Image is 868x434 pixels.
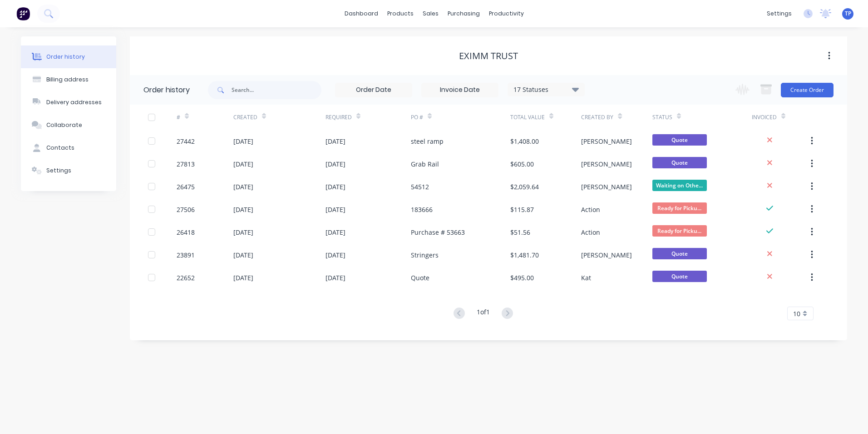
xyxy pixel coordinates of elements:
[411,159,439,169] div: Grab Rail
[340,7,383,20] a: dashboard
[143,85,190,96] div: Order history
[411,273,429,283] div: Quote
[411,105,510,130] div: PO #
[325,113,352,121] div: Required
[46,167,71,175] div: Settings
[652,202,707,214] span: Ready for Picku...
[510,113,545,121] div: Total Value
[21,114,116,136] button: Collaborate
[752,105,809,130] div: Invoiced
[177,273,195,283] div: 22652
[510,105,581,130] div: Total Value
[233,159,253,169] div: [DATE]
[459,50,518,61] div: Eximm Trust
[508,85,584,95] div: 17 Statuses
[652,180,707,191] span: Waiting on Othe...
[762,7,796,20] div: settings
[652,271,707,282] span: Quote
[325,136,345,146] div: [DATE]
[325,182,345,192] div: [DATE]
[325,273,345,283] div: [DATE]
[418,7,443,20] div: sales
[46,144,74,152] div: Contacts
[510,136,539,146] div: $1,408.00
[21,136,116,159] button: Contacts
[233,182,253,192] div: [DATE]
[581,227,600,237] div: Action
[233,273,253,283] div: [DATE]
[510,205,534,214] div: $115.87
[21,91,116,114] button: Delivery addresses
[233,113,257,121] div: Created
[21,68,116,91] button: Billing address
[383,7,418,20] div: products
[46,121,82,129] div: Collaborate
[652,157,707,168] span: Quote
[581,159,632,169] div: [PERSON_NAME]
[232,81,321,99] input: Search...
[411,205,433,214] div: 183666
[510,273,534,283] div: $495.00
[177,182,195,192] div: 26475
[177,250,195,260] div: 23891
[652,225,707,237] span: Ready for Picku...
[233,205,253,214] div: [DATE]
[411,250,439,260] div: Stringers
[581,273,591,283] div: Kat
[581,182,632,192] div: [PERSON_NAME]
[325,205,345,214] div: [DATE]
[781,83,833,97] button: Create Order
[46,76,89,84] div: Billing address
[177,159,195,169] div: 27813
[484,7,528,20] div: productivity
[16,7,30,20] img: Factory
[177,136,195,146] div: 27442
[325,105,411,130] div: Required
[581,250,632,260] div: [PERSON_NAME]
[411,227,465,237] div: Purchase # 53663
[233,136,253,146] div: [DATE]
[581,205,600,214] div: Action
[325,227,345,237] div: [DATE]
[581,113,613,121] div: Created By
[411,113,423,121] div: PO #
[411,182,429,192] div: 54512
[652,105,752,130] div: Status
[411,136,444,146] div: steel ramp
[233,227,253,237] div: [DATE]
[21,45,116,68] button: Order history
[335,83,412,97] input: Order Date
[21,159,116,182] button: Settings
[510,182,539,192] div: $2,059.64
[652,113,672,121] div: Status
[233,105,325,130] div: Created
[581,136,632,146] div: [PERSON_NAME]
[652,134,707,146] span: Quote
[443,7,484,20] div: purchasing
[845,10,851,18] span: TP
[325,159,345,169] div: [DATE]
[652,248,707,259] span: Quote
[325,250,345,260] div: [DATE]
[46,98,102,106] div: Delivery addresses
[581,105,652,130] div: Created By
[793,309,800,318] span: 10
[177,113,180,121] div: #
[510,227,530,237] div: $51.56
[510,159,534,169] div: $605.00
[422,83,498,97] input: Invoice Date
[752,113,777,121] div: Invoiced
[510,250,539,260] div: $1,481.70
[177,105,233,130] div: #
[46,53,85,61] div: Order history
[477,307,490,320] div: 1 of 1
[233,250,253,260] div: [DATE]
[177,205,195,214] div: 27506
[177,227,195,237] div: 26418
